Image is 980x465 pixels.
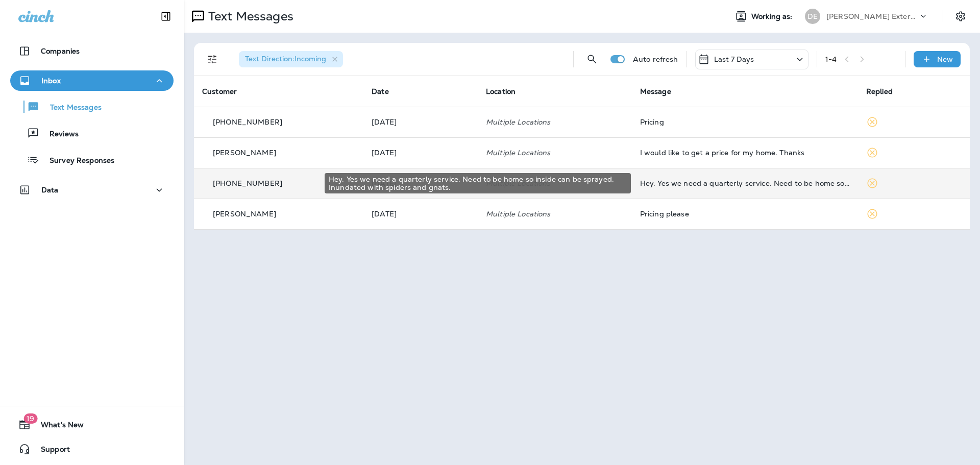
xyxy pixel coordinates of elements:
[486,149,624,157] p: Multiple Locations
[39,130,79,139] p: Reviews
[31,421,84,433] span: What's New
[10,180,174,200] button: Data
[10,123,174,144] button: Reviews
[39,156,114,166] p: Survey Responses
[10,439,174,459] button: Support
[10,414,174,435] button: 19What's New
[152,6,180,27] button: Collapse Sidebar
[41,47,80,55] p: Companies
[213,179,282,187] p: [PHONE_NUMBER]
[640,149,850,157] div: I would like to get a price for my home. Thanks
[640,87,671,96] span: Message
[10,149,174,170] button: Survey Responses
[751,12,795,21] span: Working as:
[372,87,389,96] span: Date
[486,118,624,126] p: Multiple Locations
[486,210,624,218] p: Multiple Locations
[640,210,850,218] div: Pricing please
[582,49,602,69] button: Search Messages
[41,77,61,85] p: Inbox
[245,54,326,63] span: Text Direction : Incoming
[10,70,174,91] button: Inbox
[213,210,276,218] p: [PERSON_NAME]
[213,149,276,157] p: [PERSON_NAME]
[10,96,174,117] button: Text Messages
[633,55,678,63] p: Auto refresh
[202,49,223,69] button: Filters
[372,210,470,218] p: Sep 19, 2025 10:07 AM
[40,103,102,113] p: Text Messages
[951,7,970,26] button: Settings
[23,413,37,424] span: 19
[826,12,918,20] p: [PERSON_NAME] Exterminating
[640,118,850,126] div: Pricing
[213,118,282,126] p: [PHONE_NUMBER]
[937,55,953,63] p: New
[31,445,70,457] span: Support
[10,41,174,61] button: Companies
[805,9,820,24] div: DE
[486,87,516,96] span: Location
[239,51,343,67] div: Text Direction:Incoming
[714,55,754,63] p: Last 7 Days
[825,55,837,63] div: 1 - 4
[325,173,631,193] div: Hey. Yes we need a quarterly service. Need to be home so inside can be sprayed. Inundated with sp...
[372,149,470,157] p: Sep 19, 2025 10:59 AM
[41,186,59,194] p: Data
[866,87,893,96] span: Replied
[372,118,470,126] p: Sep 19, 2025 01:13 PM
[204,9,293,24] p: Text Messages
[640,179,850,187] div: Hey. Yes we need a quarterly service. Need to be home so inside can be sprayed. Inundated with sp...
[202,87,237,96] span: Customer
